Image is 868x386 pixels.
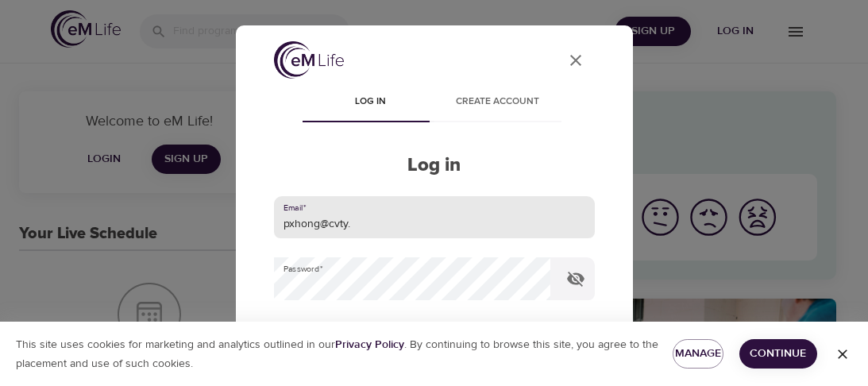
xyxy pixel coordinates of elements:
span: Manage [685,344,711,364]
div: disabled tabs example [274,84,595,122]
span: Continue [752,344,804,364]
span: Log in [317,94,425,110]
button: Forgot password [373,319,495,349]
h2: Log in [274,154,595,177]
img: logo [274,41,344,79]
span: Create account [444,94,552,110]
button: close [557,41,595,79]
b: Privacy Policy [335,338,404,352]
